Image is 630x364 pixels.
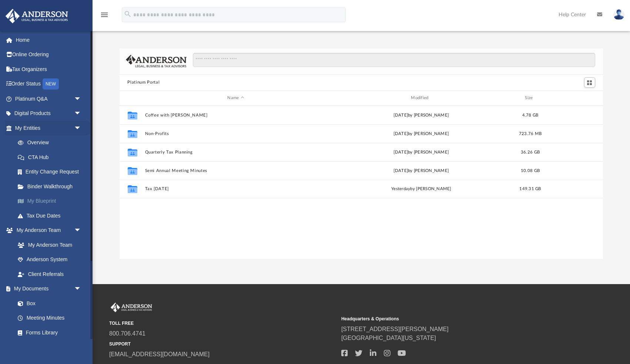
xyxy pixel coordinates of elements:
[330,130,512,137] div: [DATE] by [PERSON_NAME]
[10,165,93,179] a: Entity Change Request
[145,168,327,173] button: Semi Annual Meeting Minutes
[74,121,89,136] span: arrow_drop_down
[584,77,595,88] button: Switch to Grid View
[5,282,89,296] a: My Documentsarrow_drop_down
[109,320,336,327] small: TOLL FREE
[145,150,327,155] button: Quarterly Tax Planning
[10,179,93,194] a: Binder Walkthrough
[521,168,540,172] span: 10.08 GB
[10,267,89,282] a: Client Referrals
[522,113,538,117] span: 4.78 GB
[100,10,109,19] i: menu
[521,150,540,154] span: 36.26 GB
[74,91,89,107] span: arrow_drop_down
[5,106,93,121] a: Digital Productsarrow_drop_down
[341,335,436,341] a: [GEOGRAPHIC_DATA][US_STATE]
[330,112,512,118] div: [DATE] by [PERSON_NAME]
[330,95,512,101] div: Modified
[515,95,545,101] div: Size
[145,113,327,118] button: Coffee with [PERSON_NAME]
[391,187,410,191] span: yesterday
[5,121,93,135] a: My Entitiesarrow_drop_down
[5,223,89,238] a: My Anderson Teamarrow_drop_down
[109,330,145,337] a: 800.706.4741
[144,95,326,101] div: Name
[109,341,336,347] small: SUPPORT
[519,187,541,191] span: 149.31 GB
[5,62,93,77] a: Tax Organizers
[120,106,603,259] div: grid
[109,303,154,312] img: Anderson Advisors Platinum Portal
[330,149,512,155] div: [DATE] by [PERSON_NAME]
[341,316,568,322] small: Headquarters & Operations
[74,106,89,121] span: arrow_drop_down
[10,194,93,209] a: My Blueprint
[10,311,89,326] a: Meeting Minutes
[10,296,85,311] a: Box
[5,77,93,92] a: Order StatusNEW
[10,150,93,165] a: CTA Hub
[613,9,624,20] img: User Pic
[124,10,132,18] i: search
[127,79,160,86] button: Platinum Portal
[5,47,93,62] a: Online Ordering
[5,91,93,106] a: Platinum Q&Aarrow_drop_down
[3,9,70,23] img: Anderson Advisors Platinum Portal
[100,14,109,19] a: menu
[74,223,89,238] span: arrow_drop_down
[548,95,600,101] div: id
[145,186,327,191] button: Tax [DATE]
[123,95,141,101] div: id
[519,131,541,135] span: 723.76 MB
[109,351,210,357] a: [EMAIL_ADDRESS][DOMAIN_NAME]
[10,325,85,340] a: Forms Library
[341,326,449,332] a: [STREET_ADDRESS][PERSON_NAME]
[330,186,512,192] div: by [PERSON_NAME]
[74,282,89,297] span: arrow_drop_down
[10,135,93,150] a: Overview
[5,33,93,47] a: Home
[10,237,85,252] a: My Anderson Team
[10,208,93,223] a: Tax Due Dates
[193,53,595,67] input: Search files and folders
[43,78,59,90] div: NEW
[330,167,512,174] div: [DATE] by [PERSON_NAME]
[145,131,327,136] button: Non-Profits
[10,252,89,267] a: Anderson System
